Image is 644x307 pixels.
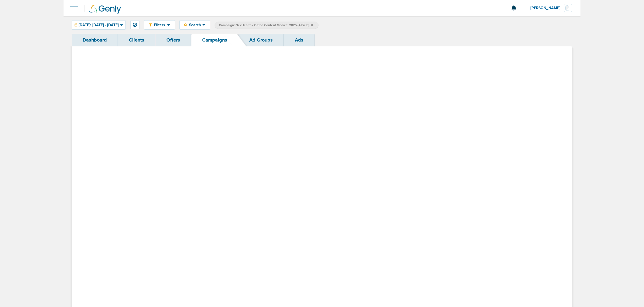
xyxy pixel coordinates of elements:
a: Campaigns [191,34,238,46]
a: Ads [284,34,314,46]
a: Ad Groups [238,34,284,46]
span: Campaign: NexHealth - Gated Content Medical 2025 (4 Field) [219,23,313,28]
span: [PERSON_NAME] [530,6,564,10]
a: Offers [155,34,191,46]
span: Filters [152,23,167,27]
a: Dashboard [72,34,118,46]
img: Genly [89,5,121,14]
span: Search [187,23,202,27]
span: [DATE]: [DATE] - [DATE] [79,23,119,27]
a: Clients [118,34,155,46]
